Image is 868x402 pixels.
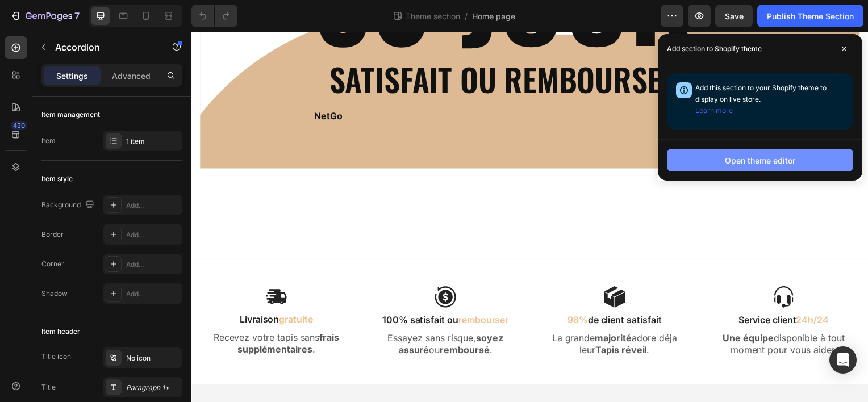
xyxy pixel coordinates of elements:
img: gempages_580885383789675438-28e8f908-b432-4081-b4bc-c11d2ac2cfb2.svg [415,256,437,278]
strong: Une équipe [535,303,586,314]
p: disponible à tout moment pour vous aider. [521,303,672,326]
div: Add... [126,289,180,299]
strong: majorité [406,303,443,314]
span: rembourser [269,284,319,295]
strong: remboursé [250,315,300,326]
button: 7 [5,5,85,27]
p: Settings [56,70,88,82]
div: Add... [126,230,180,240]
p: Accordion [55,40,152,54]
div: Title icon [41,351,71,362]
p: Add section to Shopify theme [667,43,762,55]
img: gempages_580885383789675438-0d1f2471-7ba0-4c8d-8892-a1226db21ef5.svg [244,256,267,278]
p: Service client [521,284,672,296]
div: Item [41,136,56,146]
div: Open theme editor [725,154,795,166]
p: La grande adore déja leur . [350,303,502,326]
div: Paragraph 1* [126,383,180,393]
strong: soyez assuré [208,303,314,326]
iframe: Design area [191,32,868,402]
p: Essayez sans risque, ou . [180,303,331,326]
span: Home page [472,10,515,22]
button: Learn more [695,105,733,116]
button: Publish Theme Section [757,5,863,27]
div: Add... [126,200,180,211]
span: Theme section [403,10,462,22]
div: No icon [126,353,180,363]
p: 100% satisfait ou [180,284,331,296]
button: Save [715,5,753,27]
span: Save [725,11,744,21]
div: Border [41,229,64,240]
div: 1 item [126,136,180,146]
div: Item style [41,174,73,184]
div: Item management [41,110,100,120]
span: / [465,10,468,22]
p: 7 [74,9,80,23]
div: Shadow [41,288,68,299]
span: Add this section to your Shopify theme to display on live store. [695,83,827,115]
img: gempages_580885383789675438-03f135c3-6f21-4b97-8c7f-06779dbb6617.svg [585,256,608,278]
div: Add... [126,259,180,270]
div: Background [41,198,97,213]
div: Open Intercom Messenger [829,346,857,374]
div: Publish Theme Section [767,10,854,22]
div: 450 [11,121,27,130]
strong: Tapis réveil [407,315,458,326]
div: Item header [41,326,80,337]
button: Open theme editor [667,149,853,171]
span: 24h/24 [609,284,642,295]
div: Undo/Redo [191,5,237,27]
p: Advanced [112,70,151,82]
p: de client satisfait [350,284,502,296]
div: Title [41,382,56,392]
span: 98% [379,284,399,295]
div: Corner [41,259,64,269]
